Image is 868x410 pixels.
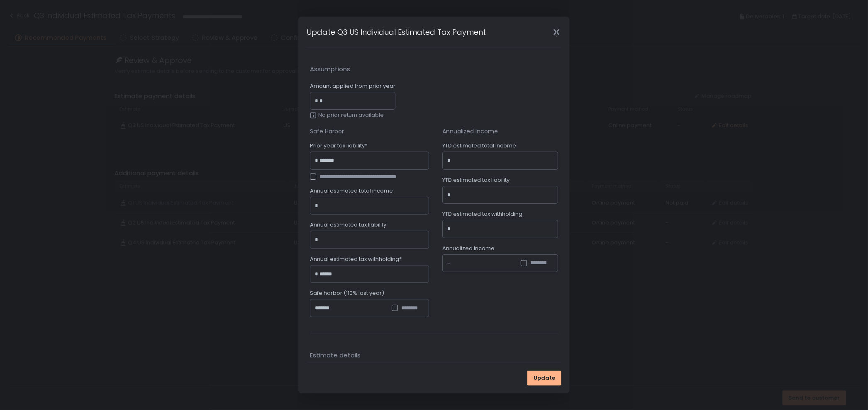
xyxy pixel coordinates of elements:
[442,210,522,218] span: YTD estimated tax withholding
[307,27,486,38] h1: Update Q3 US Individual Estimated Tax Payment
[310,221,386,229] span: Annual estimated tax liability
[527,371,561,386] button: Update
[534,374,555,382] span: Update
[442,176,510,184] span: YTD estimated tax liability
[310,187,393,195] span: Annual estimated total income
[442,245,495,252] span: Annualized Income
[310,289,384,297] span: Safe harbor (110% last year)
[310,82,395,90] span: Amount applied from prior year
[318,111,384,119] span: No prior return available
[310,65,558,74] span: Assumptions
[310,256,402,263] span: Annual estimated tax withholding*
[442,142,516,150] span: YTD estimated total income
[310,142,367,150] span: Prior year tax liability*
[310,127,429,135] div: Safe Harbor
[543,27,570,37] div: Close
[447,259,450,268] div: -
[442,127,558,135] div: Annualized Income
[310,351,558,360] span: Estimate details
